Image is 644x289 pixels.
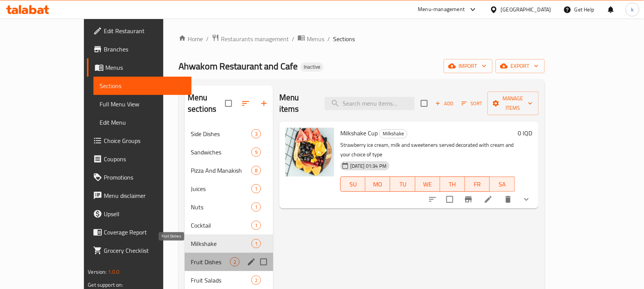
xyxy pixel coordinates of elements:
[212,34,289,44] a: Restaurants management
[301,63,324,72] div: Inactive
[490,177,515,192] button: SA
[100,118,185,127] span: Edit Menu
[191,221,251,230] span: Cocktail
[501,5,551,14] div: [GEOGRAPHIC_DATA]
[369,179,387,190] span: MO
[418,5,465,14] div: Menu-management
[93,77,192,95] a: Sections
[191,239,251,248] div: Milkshake
[108,267,120,277] span: 1.0.0
[191,202,251,212] span: Nuts
[87,223,192,241] a: Coverage Report
[493,179,512,190] span: SA
[379,129,407,138] div: Milkshake
[188,92,225,115] h2: Menu sections
[443,179,462,190] span: TH
[279,92,315,115] h2: Menu items
[340,127,378,139] span: Milkshake Cup
[191,257,230,267] span: Fruit Dishes
[87,241,192,260] a: Grocery Checklist
[423,190,442,209] button: sort-choices
[185,234,273,253] div: Milkshake1
[87,132,192,150] a: Choice Groups
[104,26,185,35] span: Edit Restaurant
[104,136,185,145] span: Choice Groups
[518,128,533,138] h6: 0 IQD
[252,240,261,247] span: 1
[252,167,261,174] span: 8
[298,34,324,44] a: Menus
[252,149,261,156] span: 9
[340,177,365,192] button: SU
[206,34,209,43] li: /
[450,61,486,71] span: import
[251,202,261,212] div: items
[488,92,539,115] button: Manage items
[499,190,517,209] button: delete
[255,94,273,112] button: Add section
[251,148,261,157] div: items
[104,191,185,200] span: Menu disclaimer
[462,99,483,108] span: Sort
[185,143,273,161] div: Sandwiches9
[104,45,185,54] span: Branches
[393,179,412,190] span: TU
[333,34,355,43] span: Sections
[252,277,261,284] span: 2
[179,34,544,44] nav: breadcrumb
[221,95,237,111] span: Select all sections
[104,228,185,237] span: Coverage Report
[251,184,261,193] div: items
[185,216,273,234] div: Cocktail1
[444,59,493,73] button: import
[87,186,192,205] a: Menu disclaimer
[191,184,251,193] span: Juices
[416,95,432,111] span: Select section
[460,98,485,109] button: Sort
[185,180,273,198] div: Juices1
[494,94,533,113] span: Manage items
[191,148,251,157] span: Sandwiches
[307,34,324,43] span: Menus
[344,179,362,190] span: SU
[191,276,251,285] span: Fruit Salads
[93,113,192,132] a: Edit Menu
[301,64,324,70] span: Inactive
[104,246,185,255] span: Grocery Checklist
[88,267,106,277] span: Version:
[185,161,273,180] div: Pizza And Manakish8
[251,239,261,248] div: items
[104,173,185,182] span: Promotions
[87,58,192,77] a: Menus
[221,34,289,43] span: Restaurants management
[419,179,437,190] span: WE
[457,98,488,109] span: Sort items
[285,128,334,177] img: Milkshake Cup
[365,177,390,192] button: MO
[87,205,192,223] a: Upsell
[185,198,273,216] div: Nuts1
[440,177,465,192] button: TH
[340,140,515,159] p: Strawberry ice cream, milk and sweeteners served decorated with cream and your choice of type
[100,81,185,90] span: Sections
[100,100,185,109] span: Full Menu View
[325,97,415,110] input: search
[252,204,261,211] span: 1
[252,185,261,193] span: 1
[465,177,490,192] button: FR
[252,130,261,138] span: 3
[517,190,536,209] button: show more
[104,154,185,164] span: Coupons
[502,61,539,71] span: export
[87,40,192,58] a: Branches
[327,34,330,43] li: /
[179,58,298,75] span: Ahwakom Restaurant and Cafe
[104,209,185,218] span: Upsell
[87,22,192,40] a: Edit Restaurant
[484,195,493,204] a: Edit menu item
[230,258,239,266] span: 2
[185,253,273,271] div: Fruit Dishes2edit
